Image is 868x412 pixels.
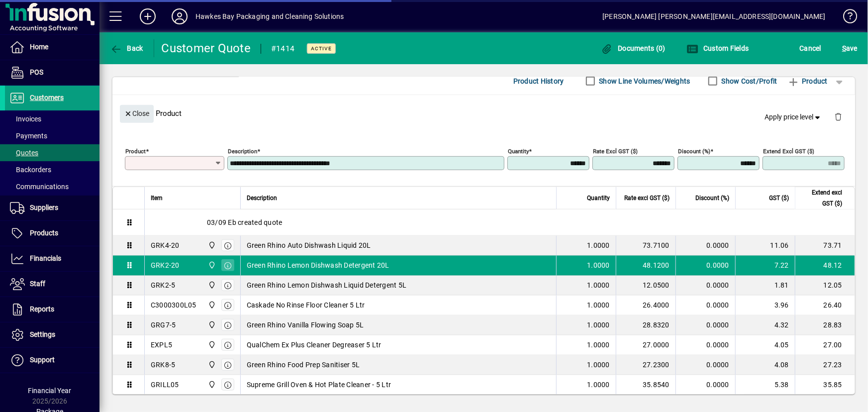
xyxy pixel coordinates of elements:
td: 28.83 [795,315,855,335]
td: 0.0000 [675,236,735,256]
app-page-header-button: Delete [826,112,850,121]
span: 1.0000 [587,260,610,270]
a: Communications [5,178,99,195]
div: GRK2-5 [151,280,176,290]
span: 1.0000 [587,240,610,250]
mat-label: Product [125,147,146,154]
span: Discount (%) [695,193,729,204]
div: #1414 [271,41,294,57]
span: Financial Year [28,387,72,395]
span: S [842,44,846,52]
span: Extend excl GST ($) [801,187,842,209]
a: Suppliers [5,196,99,220]
span: Back [110,44,143,52]
span: Support [30,356,55,364]
mat-label: Extend excl GST ($) [763,147,814,154]
span: Rate excl GST ($) [624,193,670,204]
div: GRK8-5 [151,360,176,370]
div: 48.1200 [622,260,670,270]
div: 73.7100 [622,240,670,250]
div: GRK4-20 [151,240,180,250]
span: Central [205,319,217,330]
a: Financials [5,246,99,271]
span: Central [205,379,217,390]
span: Reports [30,305,54,313]
span: Invoices [10,115,41,123]
span: Home [30,43,48,51]
td: 0.0000 [675,355,735,375]
span: QualChem Ex Plus Cleaner Degreaser 5 Ltr [247,340,382,350]
span: Green Rhino Vanilla Flowing Soap 5L [247,320,364,330]
td: 0.0000 [675,296,735,315]
button: Cancel [797,39,824,57]
td: 27.23 [795,355,855,375]
span: 1.0000 [587,320,610,330]
td: 48.12 [795,256,855,276]
a: Staff [5,272,99,297]
div: GRG7-5 [151,320,176,330]
button: Save [840,39,860,57]
span: Central [205,240,217,251]
td: 0.0000 [675,335,735,355]
button: Product History [509,72,568,90]
td: 4.08 [735,355,795,375]
span: 1.0000 [587,360,610,370]
span: Cancel [800,40,822,56]
div: 03/09 Eb created quote [145,209,855,235]
td: 12.05 [795,276,855,296]
span: Suppliers [30,204,58,211]
td: 3.96 [735,296,795,315]
span: Caskade No Rinse Floor Cleaner 5 Ltr [247,300,365,310]
td: 27.00 [795,335,855,355]
button: Back [107,39,146,57]
div: 35.8540 [622,380,670,390]
span: 1.0000 [587,380,610,390]
td: 1.81 [735,276,795,296]
span: Green Rhino Auto Dishwash Liquid 20L [247,240,371,250]
span: 1.0000 [587,340,610,350]
mat-label: Quantity [508,147,529,154]
span: ave [842,40,858,56]
span: Central [205,339,217,350]
label: Show Cost/Profit [720,76,777,86]
div: Customer Quote [162,40,251,56]
span: Product [787,73,828,89]
div: 28.8320 [622,320,670,330]
span: Central [205,359,217,370]
button: Profile [164,7,195,25]
button: Documents (0) [598,39,668,57]
span: 1.0000 [587,280,610,290]
span: Product History [513,73,564,89]
span: Payments [10,132,47,140]
span: Customers [30,94,64,102]
td: 11.06 [735,236,795,256]
span: Staff [30,280,45,288]
span: Central [205,300,217,310]
span: Description [247,193,277,204]
span: Close [124,105,150,122]
div: Hawkes Bay Packaging and Cleaning Solutions [195,8,344,24]
a: Support [5,348,99,373]
span: Supreme Grill Oven & Hot Plate Cleaner - 5 Ltr [247,380,391,390]
span: Custom Fields [686,44,749,52]
div: EXPL5 [151,340,172,350]
app-page-header-button: Close [117,108,156,117]
td: 5.38 [735,375,795,395]
span: Financials [30,254,61,262]
button: Delete [826,105,850,129]
a: Payments [5,127,99,144]
span: Apply price level [765,112,823,122]
span: Central [205,280,217,291]
td: 73.71 [795,236,855,256]
span: Communications [10,183,69,191]
span: Active [311,45,332,52]
button: Close [120,105,154,123]
span: Green Rhino Lemon Dishwash Liquid Detergent 5L [247,280,407,290]
span: GST ($) [769,193,789,204]
a: Quotes [5,144,99,161]
td: 35.85 [795,375,855,395]
span: Green Rhino Food Prep Sanitiser 5L [247,360,360,370]
mat-label: Description [228,147,257,154]
div: GRILL05 [151,380,179,390]
div: 26.4000 [622,300,670,310]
